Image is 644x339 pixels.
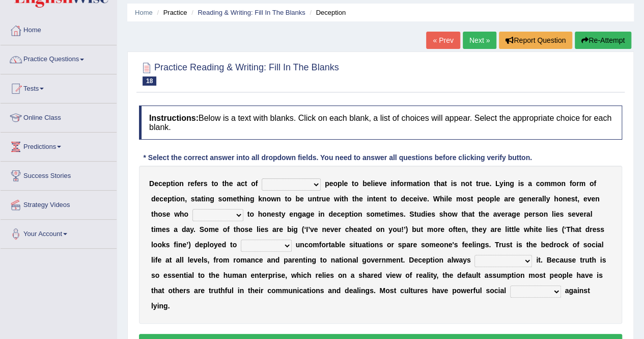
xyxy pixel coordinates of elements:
b: t [434,179,436,188]
b: a [538,195,542,203]
b: t [469,179,472,188]
b: d [421,210,426,218]
b: r [404,179,406,188]
b: g [210,195,214,203]
b: y [546,195,550,203]
b: e [162,225,166,233]
b: p [524,210,528,218]
b: n [426,179,430,188]
a: Your Account [1,220,117,245]
b: e [427,210,431,218]
b: e [300,195,304,203]
b: t [279,210,282,218]
b: d [151,195,156,203]
b: i [451,179,453,188]
b: a [197,195,201,203]
b: e [413,195,417,203]
b: o [249,210,254,218]
b: a [504,195,508,203]
b: i [174,195,176,203]
b: w [174,210,180,218]
b: v [587,195,591,203]
b: m [155,225,161,233]
b: e [166,210,170,218]
b: u [307,195,312,203]
b: t [352,195,355,203]
a: Online Class [1,103,117,129]
b: n [543,210,548,218]
b: v [576,210,580,218]
b: h [354,195,359,203]
b: n [276,195,281,203]
b: e [233,195,237,203]
a: Next » [463,32,496,49]
b: e [531,195,536,203]
b: v [497,210,501,218]
b: i [417,195,419,203]
b: o [590,179,594,188]
b: n [181,195,185,203]
b: w [334,195,340,203]
b: a [440,179,444,188]
b: o [421,179,426,188]
b: r [533,210,535,218]
b: t [245,179,247,188]
b: h [436,179,441,188]
b: e [229,179,233,188]
a: « Prev [426,32,460,49]
b: b [295,195,300,203]
a: Home [135,9,153,16]
b: t [222,179,225,188]
b: t [349,210,352,218]
b: s [535,210,539,218]
b: h [180,210,184,218]
b: n [267,210,271,218]
b: s [162,210,166,218]
b: e [383,179,387,188]
b: o [572,179,576,188]
b: e [579,210,583,218]
b: e [572,210,576,218]
b: o [158,210,162,218]
b: i [425,210,427,218]
b: . [427,195,429,203]
b: g [306,210,311,218]
b: b [362,179,367,188]
b: n [312,195,317,203]
b: h [443,210,447,218]
b: m [544,179,550,188]
b: r [188,179,190,188]
b: t [285,195,287,203]
div: * Select the correct answer into all dropdown fields. You need to answer all questions before cli... [139,152,536,163]
b: a [468,210,472,218]
b: s [568,210,572,218]
b: e [423,195,427,203]
b: n [206,195,210,203]
b: s [366,210,370,218]
b: i [154,225,156,233]
b: l [544,195,546,203]
b: n [320,210,325,218]
b: n [379,195,384,203]
b: o [176,195,181,203]
b: y [282,210,286,218]
b: o [262,210,267,218]
b: e [567,195,571,203]
b: t [414,210,417,218]
b: a [237,179,241,188]
b: t [384,195,386,203]
b: o [558,195,563,203]
b: n [461,179,465,188]
b: e [359,195,363,203]
b: i [554,210,556,218]
b: i [351,210,353,218]
b: e [583,195,587,203]
b: r [583,210,586,218]
b: w [452,210,457,218]
b: t [385,210,387,218]
b: v [419,195,423,203]
b: p [477,195,482,203]
b: t [417,179,419,188]
b: o [214,179,218,188]
b: e [485,179,489,188]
